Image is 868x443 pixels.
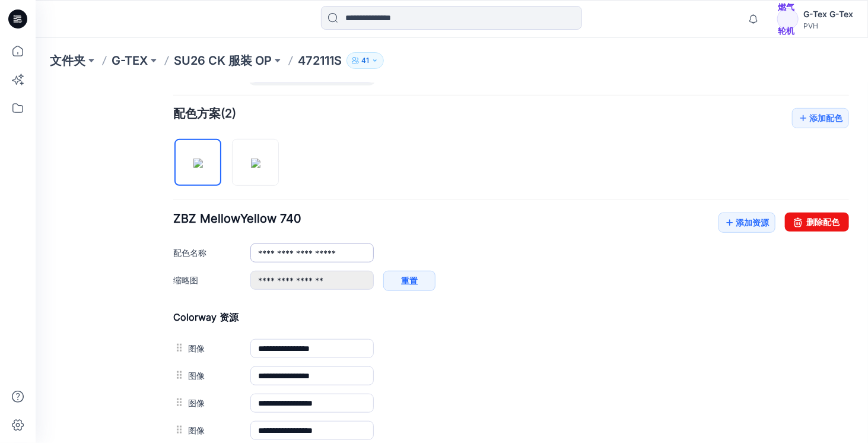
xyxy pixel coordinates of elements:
a: 重置 [348,188,400,208]
a: SU26 CK 服装 OP [174,52,272,69]
a: 删除配色 [749,129,813,148]
font: 图像 [152,315,169,325]
font: 燃气轮机 [778,2,794,36]
font: G-TEX [112,53,148,68]
a: 文件夹 [50,52,85,69]
font: 配色名称 [138,164,171,175]
iframe: 编辑风格 [36,83,868,443]
a: 添加资源 [683,129,740,150]
font: Colorway 资源 [138,228,203,240]
font: 图像 [152,342,169,352]
font: 重置 [365,192,382,202]
font: G-Tex G-Tex [803,9,853,19]
font: 472111S [298,53,342,68]
font: 缩略图 [138,192,163,202]
font: 图像 [152,287,169,298]
font: PVH [803,21,818,30]
font: 删除配色 [771,134,804,144]
a: G-TEX [112,52,148,69]
font: 图像 [152,260,169,270]
font: SU26 CK 服装 OP [174,53,272,68]
font: 41 [361,56,369,65]
font: 添加资源 [700,134,733,144]
button: 41 [346,52,384,69]
font: ZBZ MellowYellow 740 [138,128,266,143]
font: 文件夹 [50,53,85,68]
